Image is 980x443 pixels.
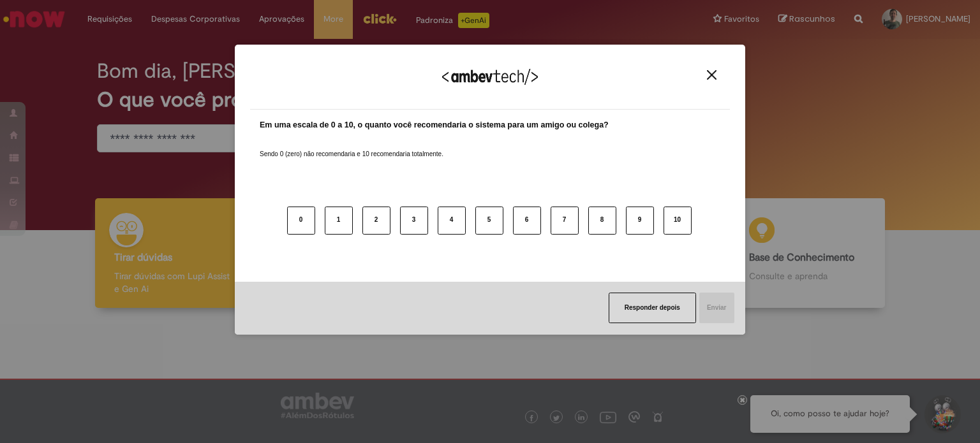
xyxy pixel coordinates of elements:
button: 2 [362,207,390,235]
img: Close [707,70,716,80]
button: 8 [588,207,616,235]
button: 3 [400,207,428,235]
button: 6 [513,207,541,235]
label: Em uma escala de 0 a 10, o quanto você recomendaria o sistema para um amigo ou colega? [260,119,609,131]
button: Responder depois [609,293,696,323]
button: 10 [664,207,692,235]
button: 9 [626,207,654,235]
button: 7 [551,207,579,235]
button: 1 [325,207,353,235]
label: Sendo 0 (zero) não recomendaria e 10 recomendaria totalmente. [260,134,443,159]
button: Close [703,69,720,80]
button: 0 [287,207,315,235]
img: Logo Ambevtech [442,69,538,85]
button: 5 [475,207,503,235]
button: 4 [438,207,466,235]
